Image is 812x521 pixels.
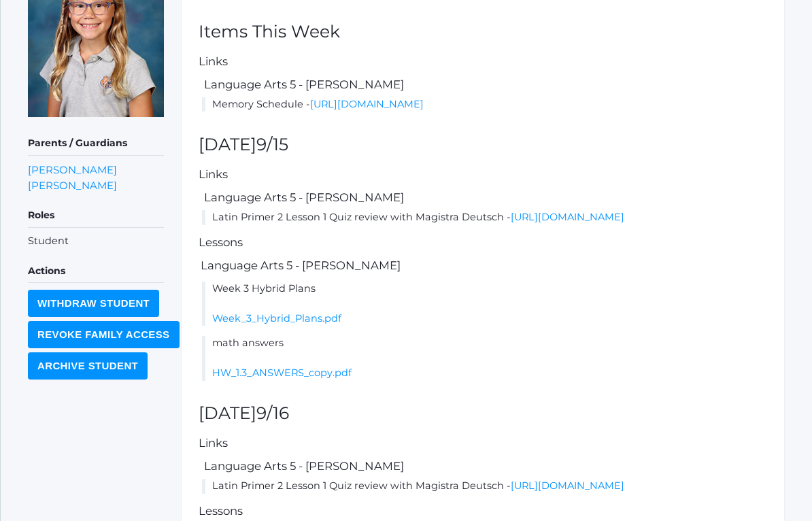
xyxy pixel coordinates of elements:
[199,55,767,67] h5: Links
[202,460,767,472] h5: Language Arts 5 - [PERSON_NAME]
[199,437,767,449] h5: Links
[212,367,352,379] a: HW_1.3_ANSWERS_copy.pdf
[199,505,767,517] h5: Lessons
[28,321,180,348] input: Revoke Family Access
[199,236,767,248] h5: Lessons
[28,204,164,227] h5: Roles
[202,78,767,90] h5: Language Arts 5 - [PERSON_NAME]
[28,260,164,283] h5: Actions
[256,403,289,423] span: 9/16
[202,336,767,380] li: math answers
[202,479,767,494] li: Latin Primer 2 Lesson 1 Quiz review with Magistra Deutsch -
[28,234,164,249] li: Student
[28,290,159,317] input: Withdraw Student
[199,404,767,423] h2: [DATE]
[28,352,148,380] input: Archive Student
[202,282,767,326] li: Week 3 Hybrid Plans
[256,134,288,154] span: 9/15
[202,210,767,225] li: Latin Primer 2 Lesson 1 Quiz review with Magistra Deutsch -
[28,132,164,155] h5: Parents / Guardians
[199,22,767,41] h2: Items This Week
[199,259,767,271] h5: Language Arts 5 - [PERSON_NAME]
[199,168,767,180] h5: Links
[212,312,341,324] a: Week_3_Hybrid_Plans.pdf
[28,178,117,193] a: [PERSON_NAME]
[199,135,767,154] h2: [DATE]
[511,211,624,223] a: [URL][DOMAIN_NAME]
[28,162,117,178] a: [PERSON_NAME]
[310,98,424,110] a: [URL][DOMAIN_NAME]
[511,480,624,492] a: [URL][DOMAIN_NAME]
[202,191,767,203] h5: Language Arts 5 - [PERSON_NAME]
[202,97,767,112] li: Memory Schedule -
